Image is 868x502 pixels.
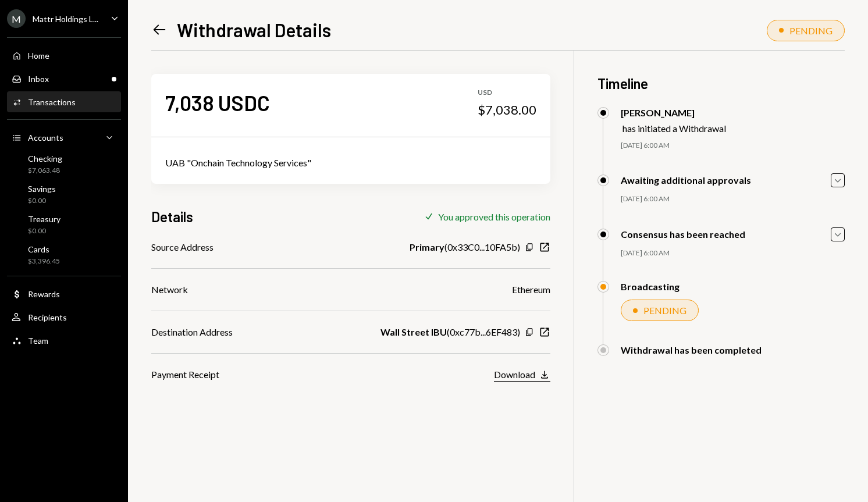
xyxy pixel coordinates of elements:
div: Home [28,51,49,60]
div: PENDING [789,25,833,36]
div: 7,038 USDC [165,90,270,116]
div: [DATE] 6:00 AM [621,141,845,151]
div: Awaiting additional approvals [621,175,751,186]
div: ( 0x33C0...10FA5b ) [410,240,520,254]
div: has initiated a Withdrawal [622,123,726,134]
a: Cards$3,396.45 [7,241,121,269]
b: Wall Street IBU [380,325,447,339]
div: $7,038.00 [478,102,536,118]
div: PENDING [643,305,686,316]
h1: Withdrawal Details [177,18,331,41]
a: Inbox [7,68,121,89]
div: You approved this operation [438,211,550,222]
div: $7,063.48 [28,166,62,176]
div: Treasury [28,214,61,224]
div: $0.00 [28,196,56,206]
div: Checking [28,154,62,163]
div: Recipients [28,312,67,322]
div: Source Address [151,240,214,254]
div: Rewards [28,289,60,299]
div: M [7,9,26,28]
div: Ethereum [512,283,550,297]
div: Broadcasting [621,281,680,292]
h3: Timeline [597,74,845,93]
div: $0.00 [28,226,61,236]
div: Download [494,369,535,380]
div: $3,396.45 [28,257,60,266]
a: Rewards [7,283,121,304]
div: Inbox [28,74,49,84]
div: Payment Receipt [151,368,219,382]
div: [PERSON_NAME] [621,107,726,118]
div: Consensus has been reached [621,229,745,240]
div: Accounts [28,133,63,143]
div: Cards [28,244,60,254]
a: Recipients [7,307,121,327]
b: Primary [410,240,444,254]
div: [DATE] 6:00 AM [621,248,845,258]
div: [DATE] 6:00 AM [621,194,845,204]
div: ( 0xc77b...6EF483 ) [380,325,520,339]
div: UAB "Onchain Technology Services" [165,156,536,170]
a: Treasury$0.00 [7,211,121,238]
a: Home [7,45,121,66]
a: Accounts [7,127,121,148]
a: Savings$0.00 [7,180,121,208]
div: Destination Address [151,325,233,339]
div: Team [28,336,48,346]
h3: Details [151,207,193,226]
div: Savings [28,184,56,194]
div: Withdrawal has been completed [621,344,762,355]
button: Download [494,369,550,382]
a: Checking$7,063.48 [7,150,121,178]
div: USD [478,88,536,98]
a: Transactions [7,91,121,112]
div: Transactions [28,97,76,107]
div: Mattr Holdings L... [33,14,98,24]
div: Network [151,283,188,297]
a: Team [7,330,121,351]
